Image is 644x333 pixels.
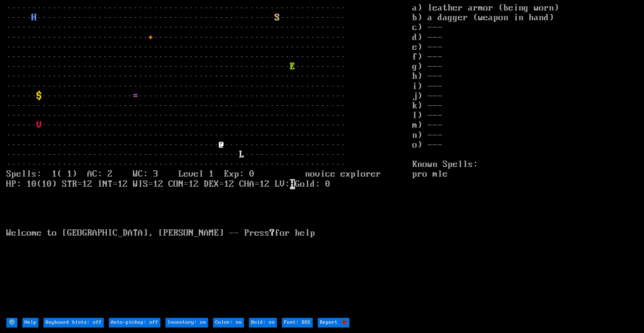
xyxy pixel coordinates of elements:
[37,120,42,130] font: V
[318,318,349,328] input: Report 🐞
[290,62,295,72] font: E
[43,318,104,328] input: Keyboard hints: off
[6,318,17,328] input: ⚙️
[109,318,160,328] input: Auto-pickup: off
[148,32,153,43] font: +
[249,318,277,328] input: Bold: on
[213,318,244,328] input: Color: on
[6,3,412,317] larn: ··································································· ····· ·······················...
[219,140,224,150] font: @
[282,318,313,328] input: Font: DOS
[165,318,208,328] input: Inventory: on
[290,179,295,189] mark: H
[22,318,38,328] input: Help
[32,13,37,23] font: H
[412,3,638,317] stats: a) leather armor (being worn) b) a dagger (weapon in hand) c) --- d) --- e) --- f) --- g) --- h) ...
[270,228,275,238] b: ?
[275,13,280,23] font: S
[239,150,244,160] font: L
[37,91,42,101] font: $
[133,91,138,101] font: =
